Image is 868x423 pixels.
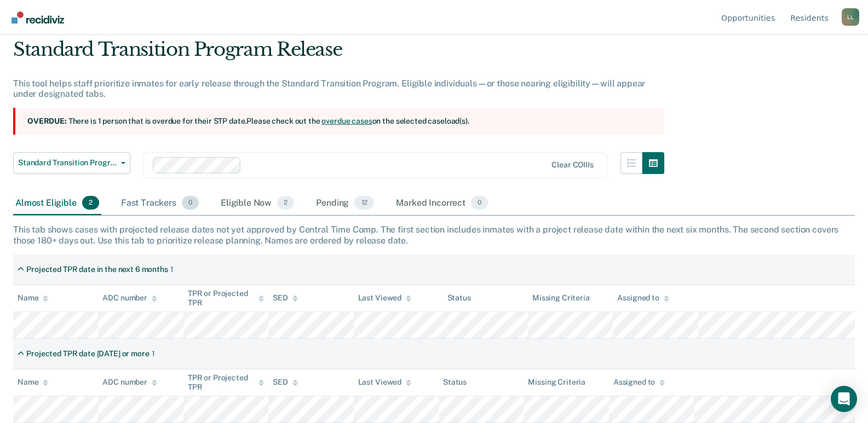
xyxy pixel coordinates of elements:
[188,373,264,392] div: TPR or Projected TPR
[831,386,857,412] div: Open Intercom Messenger
[13,78,664,99] div: This tool helps staff prioritize inmates for early release through the Standard Transition Progra...
[13,38,664,69] div: Standard Transition Program Release
[447,293,471,303] div: Status
[358,378,411,387] div: Last Viewed
[27,117,67,125] strong: Overdue:
[18,293,48,303] div: Name
[354,196,374,210] span: 12
[170,265,174,274] div: 1
[18,158,117,167] span: Standard Transition Program Release
[82,196,99,210] span: 2
[321,117,372,125] a: overdue cases
[842,8,859,26] div: L L
[443,378,467,387] div: Status
[26,349,149,358] div: Projected TPR date [DATE] or more
[13,192,101,216] div: Almost Eligible2
[613,378,665,387] div: Assigned to
[18,378,48,387] div: Name
[26,265,168,274] div: Projected TPR date in the next 6 months
[182,196,199,210] span: 0
[273,293,298,303] div: SED
[119,192,201,216] div: Fast Trackers0
[314,192,376,216] div: Pending12
[842,8,859,26] button: Profile dropdown button
[528,378,585,387] div: Missing Criteria
[13,345,159,363] div: Projected TPR date [DATE] or more1
[471,196,488,210] span: 0
[188,289,264,308] div: TPR or Projected TPR
[152,349,155,358] div: 1
[551,160,593,170] div: Clear COIIIs
[277,196,294,210] span: 2
[219,192,296,216] div: Eligible Now2
[13,108,664,135] section: There is 1 person that is overdue for their STP date. Please check out the on the selected caselo...
[13,260,178,279] div: Projected TPR date in the next 6 months1
[617,293,669,303] div: Assigned to
[13,224,855,245] div: This tab shows cases with projected release dates not yet approved by Central Time Comp. The firs...
[394,192,490,216] div: Marked Incorrect0
[273,378,298,387] div: SED
[532,293,590,303] div: Missing Criteria
[102,378,157,387] div: ADC number
[358,293,411,303] div: Last Viewed
[12,11,64,24] img: Recidiviz
[13,152,130,174] button: Standard Transition Program Release
[102,293,157,303] div: ADC number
